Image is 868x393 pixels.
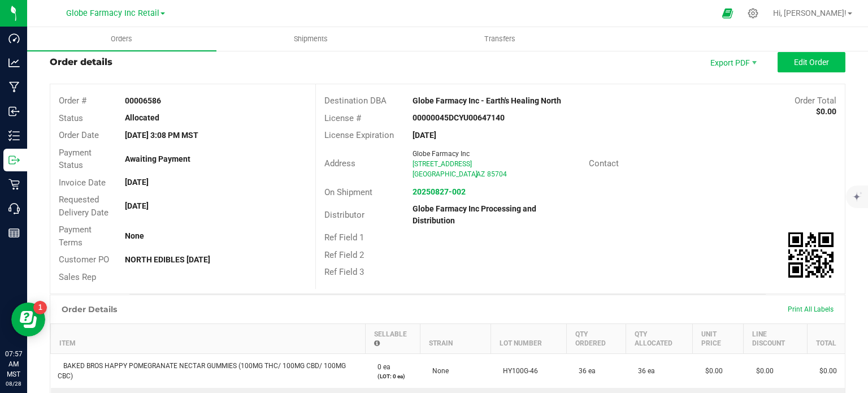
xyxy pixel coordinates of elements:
[125,131,198,140] strong: [DATE] 3:08 PM MST
[50,55,112,69] div: Order details
[632,367,655,375] span: 36 ea
[5,349,22,379] p: 07:57 AM MST
[746,8,760,19] div: Manage settings
[8,203,20,214] inline-svg: Call Center
[475,170,476,178] span: ,
[8,33,20,44] inline-svg: Dashboard
[413,187,466,196] a: 20250827-002
[788,232,834,278] img: Scan me!
[413,160,472,168] span: [STREET_ADDRESS]
[497,367,538,375] span: HY100G-46
[8,81,20,93] inline-svg: Manufacturing
[324,113,361,123] span: License #
[324,130,394,140] span: License Expiration
[324,158,355,169] span: Address
[59,113,83,123] span: Status
[8,130,20,141] inline-svg: Inventory
[487,170,507,178] span: 85704
[715,2,740,24] span: Open Ecommerce Menu
[750,367,774,375] span: $0.00
[324,232,364,243] span: Ref Field 1
[8,154,20,166] inline-svg: Outbound
[125,178,149,187] strong: [DATE]
[807,324,845,354] th: Total
[413,170,478,178] span: [GEOGRAPHIC_DATA]
[59,224,92,248] span: Payment Terms
[788,305,834,313] span: Print All Labels
[814,367,837,375] span: $0.00
[59,254,109,265] span: Customer PO
[589,158,619,169] span: Contact
[324,96,387,106] span: Destination DBA
[365,324,420,354] th: Sellable
[795,96,836,106] span: Order Total
[59,130,99,140] span: Order Date
[788,232,834,278] qrcode: 00006586
[744,324,808,354] th: Line Discount
[62,305,117,314] h1: Order Details
[58,362,346,380] span: BAKED BROS HAPPY POMEGRANATE NECTAR GUMMIES (100MG THC/ 100MG CBD/ 100MG CBC)
[566,324,626,354] th: Qty Ordered
[406,27,595,51] a: Transfers
[816,107,836,116] strong: $0.00
[324,250,364,260] span: Ref Field 2
[125,255,210,264] strong: NORTH EDIBLES [DATE]
[216,27,406,51] a: Shipments
[626,324,692,354] th: Qty Allocated
[96,34,147,44] span: Orders
[11,303,45,336] iframe: Resource center
[491,324,566,354] th: Lot Number
[51,324,366,354] th: Item
[125,231,144,240] strong: None
[8,57,20,68] inline-svg: Analytics
[778,52,845,72] button: Edit Order
[125,113,159,122] strong: Allocated
[8,227,20,239] inline-svg: Reports
[372,363,390,371] span: 0 ea
[59,272,96,282] span: Sales Rep
[413,113,505,122] strong: 00000045DCYU00647140
[66,8,159,18] span: Globe Farmacy Inc Retail
[27,27,216,51] a: Orders
[698,52,766,72] li: Export PDF
[8,179,20,190] inline-svg: Retail
[8,106,20,117] inline-svg: Inbound
[59,148,92,171] span: Payment Status
[324,267,364,277] span: Ref Field 3
[279,34,343,44] span: Shipments
[5,379,22,388] p: 08/28
[413,150,470,158] span: Globe Farmacy Inc
[476,170,485,178] span: AZ
[372,372,413,381] p: (LOT: 0 ea)
[59,178,106,188] span: Invoice Date
[420,324,491,354] th: Strain
[773,8,847,18] span: Hi, [PERSON_NAME]!
[413,96,561,105] strong: Globe Farmacy Inc - Earth's Healing North
[413,131,436,140] strong: [DATE]
[324,210,364,220] span: Distributor
[59,195,108,218] span: Requested Delivery Date
[693,324,744,354] th: Unit Price
[125,154,190,163] strong: Awaiting Payment
[427,367,449,375] span: None
[413,204,536,225] strong: Globe Farmacy Inc Processing and Distribution
[573,367,596,375] span: 36 ea
[794,58,829,67] span: Edit Order
[125,201,149,210] strong: [DATE]
[33,301,47,314] iframe: Resource center unread badge
[700,367,723,375] span: $0.00
[125,96,161,105] strong: 00006586
[469,34,531,44] span: Transfers
[324,187,372,197] span: On Shipment
[59,96,86,106] span: Order #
